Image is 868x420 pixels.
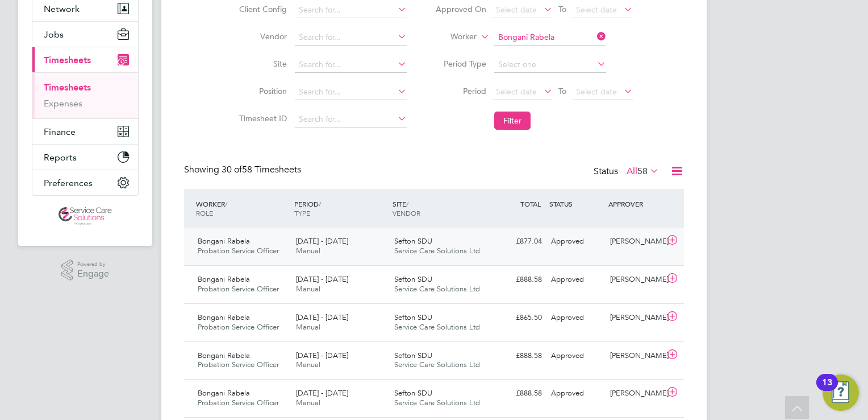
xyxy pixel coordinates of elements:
label: Worker [425,31,477,43]
a: Go to home page [32,207,139,225]
span: TOTAL [520,199,541,208]
span: [DATE] - [DATE] [296,274,348,284]
span: Select date [576,5,617,15]
span: Sefton SDU [394,236,432,246]
input: Search for... [295,112,407,127]
span: Probation Service Officer [198,322,279,332]
span: Sefton SDU [394,351,432,360]
span: Reports [44,152,77,163]
div: Status [594,164,661,180]
span: Bongani Rabela [198,236,250,246]
span: Timesheets [44,55,91,65]
span: Select date [496,87,537,97]
div: APPROVER [606,193,665,214]
label: Position [236,86,287,96]
label: Vendor [236,31,287,42]
span: 30 of [222,164,242,175]
a: Expenses [44,98,82,109]
span: [DATE] - [DATE] [296,312,348,322]
span: Powered by [77,260,109,269]
span: / [225,199,227,208]
div: Approved [546,347,606,365]
span: Probation Service Officer [198,246,279,256]
button: Filter [494,112,531,130]
span: Service Care Solutions Ltd [394,284,480,294]
label: Period Type [435,59,486,69]
span: Service Care Solutions Ltd [394,322,480,332]
span: Bongani Rabela [198,351,250,360]
span: Select date [576,87,617,97]
label: Site [236,59,287,69]
span: VENDOR [393,208,420,217]
span: Manual [296,398,320,407]
input: Select one [494,57,606,73]
span: Jobs [44,29,64,40]
span: Service Care Solutions Ltd [394,360,480,369]
a: Timesheets [44,82,91,93]
span: To [555,84,570,98]
span: Sefton SDU [394,388,432,398]
a: Powered byEngage [61,260,110,281]
span: / [406,199,408,208]
span: ROLE [196,208,213,217]
label: Period [435,86,486,96]
div: Approved [546,308,606,327]
label: Client Config [236,4,287,14]
span: Bongani Rabela [198,388,250,398]
span: Manual [296,246,320,256]
button: Reports [32,145,138,170]
span: Select date [496,5,537,15]
div: £888.58 [487,270,546,289]
span: 58 Timesheets [222,164,301,175]
div: PERIOD [291,193,390,223]
div: Showing [184,164,303,176]
span: Engage [77,269,109,279]
span: Probation Service Officer [198,360,279,369]
span: Preferences [44,178,93,188]
img: servicecare-logo-retina.png [59,207,112,225]
span: Manual [296,322,320,332]
div: Approved [546,384,606,403]
span: [DATE] - [DATE] [296,388,348,398]
div: WORKER [193,193,291,223]
button: Open Resource Center, 13 new notifications [823,374,859,411]
span: Bongani Rabela [198,312,250,322]
div: Approved [546,232,606,251]
input: Search for... [295,57,407,73]
div: [PERSON_NAME] [606,384,665,403]
label: All [627,166,659,177]
div: £888.58 [487,347,546,365]
button: Finance [32,119,138,144]
div: STATUS [546,193,606,214]
div: £888.58 [487,384,546,403]
input: Search for... [494,30,606,46]
span: Service Care Solutions Ltd [394,246,480,256]
span: Sefton SDU [394,312,432,322]
div: [PERSON_NAME] [606,308,665,327]
div: 13 [822,382,832,397]
span: Sefton SDU [394,274,432,284]
div: SITE [390,193,488,223]
span: Network [44,3,80,14]
button: Preferences [32,170,138,195]
label: Approved On [435,4,486,14]
div: £877.04 [487,232,546,251]
div: £865.50 [487,308,546,327]
button: Jobs [32,22,138,47]
span: Manual [296,360,320,369]
input: Search for... [295,84,407,100]
div: Timesheets [32,72,138,118]
div: [PERSON_NAME] [606,270,665,289]
span: [DATE] - [DATE] [296,351,348,360]
span: To [555,2,570,17]
div: [PERSON_NAME] [606,347,665,365]
span: [DATE] - [DATE] [296,236,348,246]
input: Search for... [295,30,407,46]
button: Timesheets [32,47,138,72]
div: Approved [546,270,606,289]
span: 58 [637,166,648,177]
span: Probation Service Officer [198,284,279,294]
span: Service Care Solutions Ltd [394,398,480,407]
label: Timesheet ID [236,113,287,123]
div: [PERSON_NAME] [606,232,665,251]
